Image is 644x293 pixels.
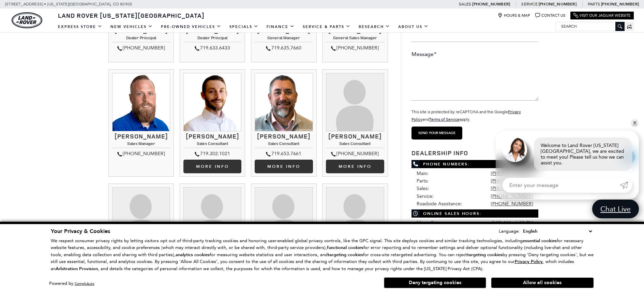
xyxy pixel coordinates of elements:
[183,141,241,148] h4: Sales Consultant
[515,259,543,265] u: Privacy Policy
[523,238,557,244] strong: essential cookies
[503,137,527,162] img: Agent profile photo
[157,21,225,33] a: Pre-Owned Vehicles
[467,252,503,258] strong: targeting cookies
[521,228,594,235] select: Language Select
[588,2,600,6] span: Parts
[411,127,462,140] input: Send your message
[411,209,538,218] span: Online Sales Hours:
[255,35,313,42] h4: General Manager
[492,219,533,227] span: 8:00 AM - 6:00 PM
[49,281,94,286] div: Powered by
[535,13,565,18] a: Contact Us
[255,44,313,52] div: 719.635.7660
[58,11,205,19] span: Land Rover [US_STATE][GEOGRAPHIC_DATA]
[394,21,433,33] a: About Us
[326,35,384,42] h4: General Sales Manager
[54,11,209,19] a: Land Rover [US_STATE][GEOGRAPHIC_DATA]
[12,12,42,28] img: Land Rover
[326,150,384,158] div: [PHONE_NUMBER]
[326,133,384,140] h3: [PERSON_NAME]
[75,281,94,286] a: ComplyAuto
[521,2,537,6] span: Service
[299,21,355,33] a: Service & Parts
[417,220,436,226] span: Mon - Fri
[556,22,624,30] input: Search
[503,178,620,193] input: Enter your message
[355,21,394,33] a: Research
[112,133,170,140] h3: [PERSON_NAME]
[106,21,157,33] a: New Vehicles
[417,178,429,184] span: Parts:
[411,50,436,58] label: Message
[411,60,538,101] textarea: Message*
[51,228,110,235] span: Your Privacy & Cookies
[255,27,313,34] h3: [PERSON_NAME]
[183,150,241,158] div: 719.302.1021
[417,201,462,207] span: Roadside Assistance:
[411,28,538,42] input: Email*
[573,13,631,18] a: Visit Our Jaguar Website
[601,1,639,7] a: [PHONE_NUMBER]
[255,150,313,158] div: 719.653.7661
[56,266,98,272] strong: Arbitration Provision
[491,171,533,176] a: [PHONE_NUMBER]
[326,44,384,52] div: [PHONE_NUMBER]
[112,27,170,34] h3: [PERSON_NAME]
[491,278,594,288] button: Allow all cookies
[498,13,530,18] a: Hours & Map
[112,150,170,158] div: [PHONE_NUMBER]
[183,27,241,34] h3: [PERSON_NAME]
[491,186,533,191] a: [PHONE_NUMBER]
[417,186,429,191] span: Sales:
[499,229,520,233] div: Language:
[417,171,429,176] span: Main:
[183,35,241,42] h4: Dealer Principal
[411,109,521,122] small: This site is protected by reCAPTCHA and the Google and apply.
[417,193,434,199] span: Service:
[592,200,639,218] a: Chat Live
[534,137,632,171] div: Welcome to Land Rover [US_STATE][GEOGRAPHIC_DATA], we are excited to meet you! Please tell us how...
[491,193,533,199] a: [PHONE_NUMBER]
[255,160,313,173] a: More info
[328,252,363,258] strong: targeting cookies
[54,21,106,33] a: EXPRESS STORE
[263,21,299,33] a: Finance
[183,44,241,52] div: 719.633.6433
[5,2,132,6] a: [STREET_ADDRESS] • [US_STATE][GEOGRAPHIC_DATA], CO 80905
[472,1,510,7] a: [PHONE_NUMBER]
[459,2,471,6] span: Sales
[429,117,460,122] a: Terms of Service
[597,204,634,214] span: Chat Live
[255,133,313,140] h3: [PERSON_NAME]
[255,141,313,148] h4: Sales Consultant
[620,178,632,193] a: Submit
[112,35,170,42] h4: Dealer Principal
[112,44,170,52] div: [PHONE_NUMBER]
[491,178,533,184] a: [PHONE_NUMBER]
[176,252,210,258] strong: analytics cookies
[183,160,241,173] a: More Info
[326,141,384,148] h4: Sales Consultant
[327,245,363,251] strong: functional cookies
[326,27,384,34] h3: [PERSON_NAME]
[384,277,486,288] button: Deny targeting cookies
[12,12,42,28] a: land-rover
[112,141,170,148] h4: Sales Manager
[411,150,538,157] h3: Dealership Info
[539,1,576,7] a: [PHONE_NUMBER]
[326,160,384,173] a: More info
[411,160,538,168] span: Phone Numbers:
[54,21,433,33] nav: Main Navigation
[51,237,594,273] p: We respect consumer privacy rights by letting visitors opt out of third-party tracking cookies an...
[225,21,263,33] a: Specials
[491,201,533,207] a: [PHONE_NUMBER]
[183,133,241,140] h3: [PERSON_NAME]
